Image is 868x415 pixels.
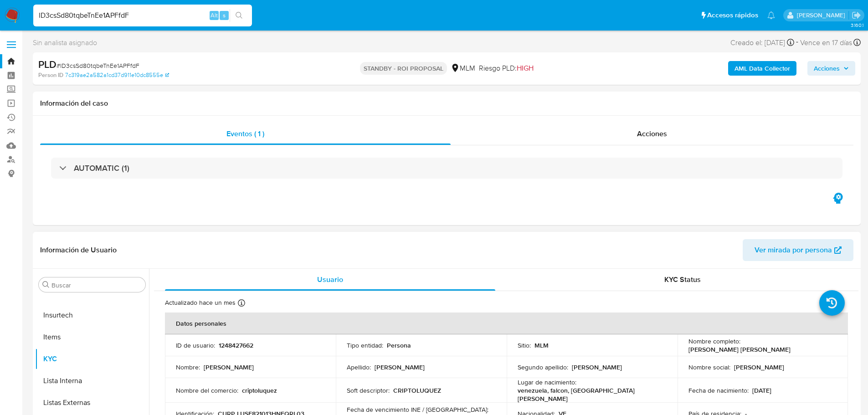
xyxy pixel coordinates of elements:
b: AML Data Collector [734,61,790,76]
button: Buscar [42,281,50,288]
button: Lista Interna [35,370,149,392]
p: venezuela, falcon, [GEOGRAPHIC_DATA][PERSON_NAME] [518,386,663,403]
p: Fecha de vencimiento INE / [GEOGRAPHIC_DATA] : [347,405,488,414]
span: Alt [211,11,218,20]
span: Ver mirada por persona [755,239,832,261]
b: PLD [38,57,56,72]
p: [DATE] [752,386,771,395]
button: KYC [35,348,149,370]
p: criptoluquez [242,386,277,395]
div: Creado el: [DATE] [730,36,794,49]
span: Accesos rápidos [707,10,758,20]
p: Segundo apellido : [518,363,568,371]
span: s [223,11,226,20]
a: Salir [852,10,861,20]
p: Sitio : [518,341,531,349]
button: Acciones [807,61,855,76]
p: Tipo entidad : [347,341,383,349]
button: Items [35,326,149,348]
span: HIGH [517,63,534,73]
span: Eventos ( 1 ) [226,128,264,139]
p: MLM [534,341,549,349]
p: [PERSON_NAME] [204,363,254,371]
p: CRIPTOLUQUEZ [393,386,441,395]
div: MLM [451,63,475,73]
button: Insurtech [35,304,149,326]
span: Acciones [814,61,840,76]
p: Apellido : [347,363,371,371]
p: STANDBY - ROI PROPOSAL [360,62,447,75]
p: Actualizado hace un mes [165,298,236,307]
p: [PERSON_NAME] [734,363,784,371]
p: Fecha de nacimiento : [688,386,749,395]
span: - [796,36,798,49]
p: [PERSON_NAME] [PERSON_NAME] [688,345,791,354]
span: Usuario [317,274,343,285]
a: Notificaciones [767,11,775,19]
span: Acciones [637,128,667,139]
button: Listas Externas [35,392,149,414]
a: 7c319ae2a582a1cd37d911e10dc8555e [65,71,169,79]
p: ID de usuario : [176,341,215,349]
p: Lugar de nacimiento : [518,378,576,386]
h3: AUTOMATIC (1) [74,163,129,173]
p: Soft descriptor : [347,386,390,395]
h1: Información de Usuario [40,246,117,255]
p: [PERSON_NAME] [375,363,425,371]
button: Ver mirada por persona [743,239,853,261]
button: search-icon [230,9,248,22]
span: Vence en 17 días [800,38,852,48]
p: [PERSON_NAME] [572,363,622,371]
p: Nombre del comercio : [176,386,238,395]
h1: Información del caso [40,99,853,108]
div: AUTOMATIC (1) [51,158,842,179]
b: Person ID [38,71,63,79]
button: AML Data Collector [728,61,796,76]
th: Datos personales [165,313,848,334]
p: Nombre completo : [688,337,740,345]
p: Nombre social : [688,363,730,371]
p: Persona [387,341,411,349]
span: KYC Status [664,274,701,285]
p: 1248427662 [219,341,253,349]
p: marianathalie.grajeda@mercadolibre.com.mx [797,11,848,20]
input: Buscar [51,281,142,289]
span: Sin analista asignado [33,38,97,48]
span: Riesgo PLD: [479,63,534,73]
p: Nombre : [176,363,200,371]
span: # lD3csSd80tqbeTnEe1APFfdF [56,61,139,70]
input: Buscar usuario o caso... [33,10,252,21]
